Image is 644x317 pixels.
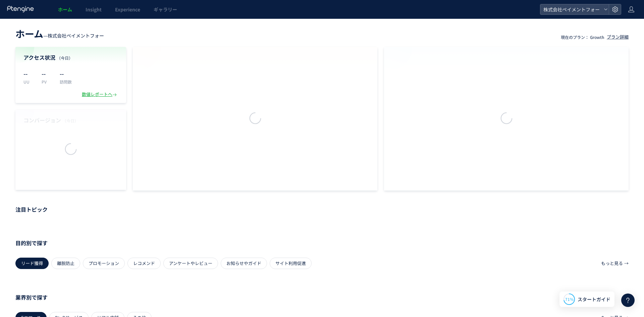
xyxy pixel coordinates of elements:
p: UU [23,79,34,85]
p: → [624,258,629,269]
p: もっと見る [601,258,623,269]
div: 離脱防止 [51,258,80,269]
div: 数値レポートへ [82,91,118,98]
span: （今日） [57,55,73,61]
span: ギャラリー [154,6,177,13]
span: スタートガイド [578,296,610,303]
span: Experience [115,6,140,13]
p: -- [42,68,52,79]
div: — [15,27,104,40]
span: ホーム [58,6,72,13]
div: お知らせやガイド [221,258,267,269]
p: 注目トピック [15,204,629,215]
p: 訪問数 [60,79,72,85]
p: 目的別で探す [15,237,629,248]
div: レコメンド [127,258,161,269]
span: 株式会社ペイメントフォー [48,32,104,39]
p: 業界別で探す [15,292,629,303]
span: 71% [565,296,574,302]
p: -- [23,68,34,79]
div: リード獲得 [15,258,49,269]
div: プロモーション [83,258,125,269]
span: 株式会社ペイメントフォー [541,4,601,14]
div: アンケートやレビュー [163,258,218,269]
p: 現在のプラン： Growth [561,34,604,40]
p: -- [60,68,72,79]
span: ホーム [15,27,43,40]
h4: アクセス状況 [23,54,118,61]
p: PV [42,79,52,85]
div: プラン詳細 [607,34,629,40]
div: サイト利用促進 [270,258,312,269]
span: Insight [86,6,102,13]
